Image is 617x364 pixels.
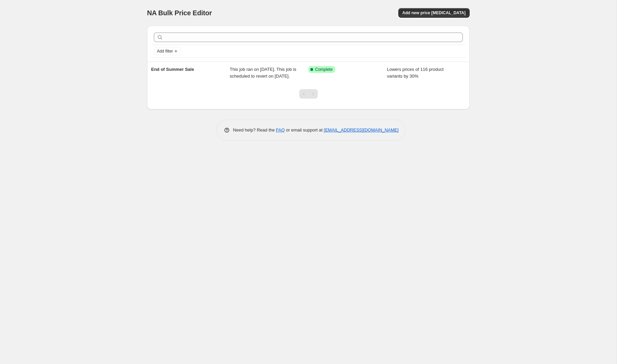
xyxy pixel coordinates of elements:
span: End of Summer Sale [151,67,194,72]
span: Need help? Read the [233,127,276,133]
nav: Pagination [299,89,318,99]
span: This job ran on [DATE]. This job is scheduled to revert on [DATE]. [230,67,296,79]
span: or email support at [285,127,324,133]
span: Complete [315,67,332,72]
span: Lowers prices of 116 product variants by 30% [387,67,444,79]
a: FAQ [276,127,285,133]
span: NA Bulk Price Editor [147,9,212,17]
button: Add new price [MEDICAL_DATA] [398,8,470,18]
span: Add filter [157,48,173,54]
button: Add filter [154,47,181,55]
span: Add new price [MEDICAL_DATA] [402,10,466,16]
a: [EMAIL_ADDRESS][DOMAIN_NAME] [324,127,399,133]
